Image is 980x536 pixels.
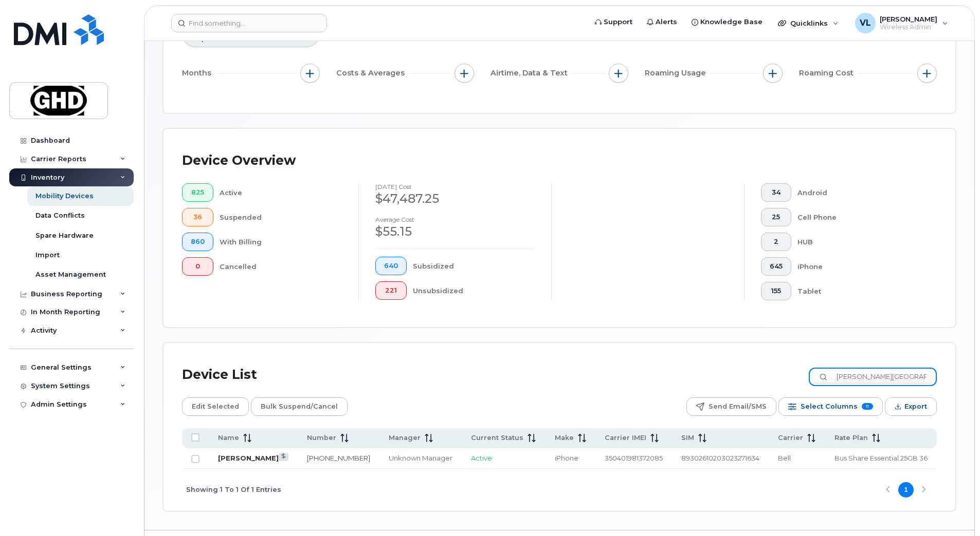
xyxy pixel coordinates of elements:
span: Support [604,17,632,27]
div: Cell Phone [797,208,921,226]
div: Device Overview [182,147,296,174]
span: iPhone [555,454,578,462]
span: Bulk Suspend/Cancel [261,399,338,414]
span: 89302610203023271634 [681,454,759,462]
span: Quicklinks [790,19,828,27]
span: 640 [384,262,398,270]
span: Carrier IMEI [605,433,646,443]
span: Roaming Usage [645,68,709,79]
span: Rate Plan [834,433,868,443]
span: Select Columns [801,399,858,414]
span: Edit Selected [192,399,239,414]
button: 25 [761,208,791,226]
span: Bell [778,454,791,462]
span: Showing 1 To 1 Of 1 Entries [186,482,281,497]
span: VL [860,17,871,29]
span: Knowledge Base [700,17,763,27]
span: SIM [681,433,694,443]
span: Active [471,454,492,462]
span: Airtime, Data & Text [491,68,571,79]
span: Name [218,433,239,443]
span: 25 [770,213,783,221]
a: View Last Bill [279,453,288,461]
span: 825 [191,188,205,197]
span: [PERSON_NAME] [880,15,937,23]
span: Current Status [471,433,523,443]
span: 860 [191,238,205,246]
div: Android [797,183,921,202]
a: Knowledge Base [684,12,770,32]
a: Alerts [640,12,684,32]
div: $47,487.25 [375,190,535,207]
a: [PERSON_NAME] [218,454,279,462]
div: Tablet [797,282,921,300]
span: 155 [770,287,783,295]
button: 825 [182,183,213,202]
button: 640 [375,257,407,275]
span: 221 [384,286,398,295]
span: Bus Share Essential 25GB 36 [834,454,928,462]
iframe: Messenger Launcher [935,491,972,528]
span: Costs & Averages [336,68,408,79]
div: Cancelled [220,257,342,276]
span: Export [904,399,927,414]
span: 0 [191,262,205,271]
span: Wireless Admin [880,23,937,31]
span: suspended [190,34,228,42]
span: Alerts [656,17,677,27]
h4: Average cost [375,216,535,223]
div: Suspended [220,208,342,226]
div: Unknown Manager [389,453,452,463]
button: Send Email/SMS [686,397,776,416]
button: 155 [761,282,791,300]
span: 11 [862,403,873,410]
button: Page 1 [898,482,914,497]
div: iPhone [797,257,921,276]
div: Active [220,183,342,202]
span: Number [307,433,336,443]
button: 221 [375,281,407,300]
button: 34 [761,183,791,202]
input: Search Device List ... [809,368,937,386]
div: Device List [182,361,257,388]
button: Bulk Suspend/Cancel [251,397,348,416]
span: Manager [389,433,421,443]
span: Carrier [778,433,803,443]
button: 645 [761,257,791,276]
button: 860 [182,233,213,251]
button: Export [885,397,937,416]
div: Subsidized [413,257,535,275]
button: 36 [182,208,213,226]
div: Quicklinks [771,13,846,33]
span: 34 [770,188,783,197]
button: Edit Selected [182,397,249,416]
input: Find something... [171,14,327,32]
div: Vinh Le [848,13,955,33]
span: Make [555,433,574,443]
h4: [DATE] cost [375,183,535,190]
span: Roaming Cost [799,68,857,79]
span: 350401981372085 [605,454,663,462]
span: 2 [770,238,783,246]
span: 36 [191,213,205,221]
a: [PHONE_NUMBER] [307,454,370,462]
button: Select Columns 11 [778,397,883,416]
span: Send Email/SMS [709,399,767,414]
a: Support [588,12,640,32]
button: 2 [761,233,791,251]
div: $55.15 [375,223,535,240]
button: 0 [182,257,213,276]
div: With Billing [220,233,342,251]
span: Months [182,68,214,79]
div: HUB [797,233,921,251]
div: Unsubsidized [413,281,535,300]
span: 645 [770,262,783,271]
